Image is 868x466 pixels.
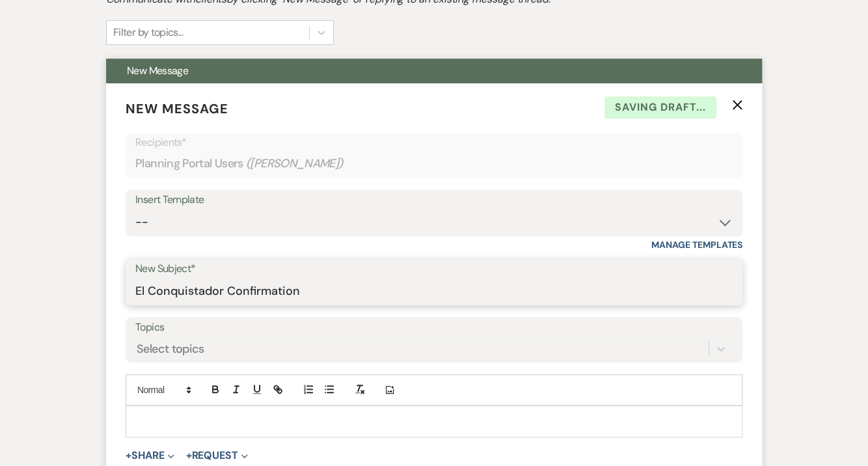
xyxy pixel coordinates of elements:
button: Share [126,450,174,461]
div: Select topics [137,340,204,358]
span: + [186,450,192,461]
a: Manage Templates [651,239,742,251]
div: Filter by topics... [113,25,183,40]
span: + [126,450,131,461]
div: Insert Template [135,191,733,210]
span: New Message [126,100,228,117]
label: Topics [135,318,733,337]
span: ( [PERSON_NAME] ) [246,155,344,172]
button: Request [186,450,248,461]
p: Recipients* [135,134,733,151]
label: New Subject* [135,260,733,279]
div: Planning Portal Users [135,151,733,176]
span: New Message [127,64,188,77]
span: Saving draft... [604,96,716,118]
